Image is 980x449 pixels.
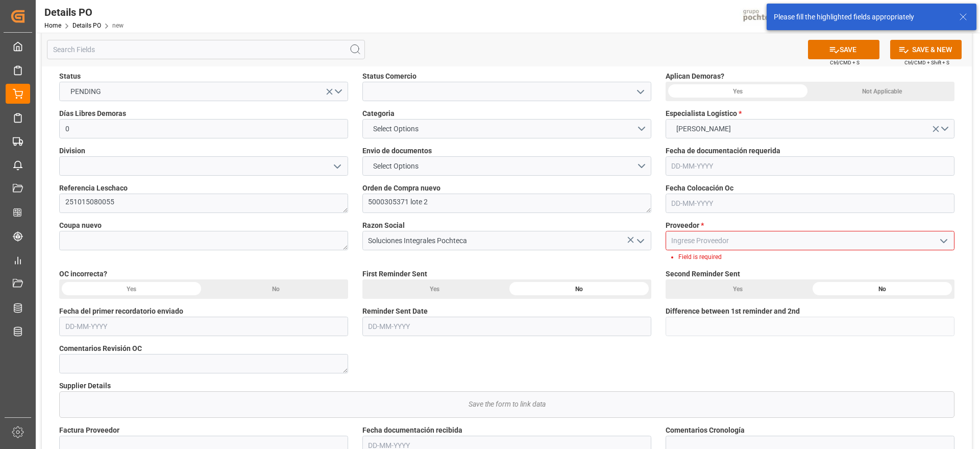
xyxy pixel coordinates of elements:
div: No [507,279,651,299]
textarea: 251015080055 [59,194,348,213]
span: Select Options [368,124,424,134]
div: Yes [666,82,810,101]
span: Comentarios Cronología [666,425,745,436]
img: pochtecaImg.jpg_1689854062.jpg [740,8,790,26]
button: open menu [362,156,651,176]
div: Yes [362,279,507,299]
button: SAVE & NEW [890,40,962,59]
span: Fecha Colocación Oc [666,183,733,194]
span: OC incorrecta? [59,269,107,279]
input: DD-MM-YYYY [666,156,954,176]
span: Proveedor [666,220,704,231]
span: Supplier Details [59,381,111,391]
span: Division [59,146,85,156]
span: First Reminder Sent [362,269,427,279]
span: Categoria [362,108,395,119]
input: DD-MM-YYYY [666,194,954,213]
input: Type to search/select [362,231,651,250]
input: DD-MM-YYYY [362,317,651,336]
span: Comentarios Revisión OC [59,343,142,354]
textarea: 5000305371 lote 2 [362,194,651,213]
div: Yes [666,279,810,299]
div: Details PO [44,5,124,20]
span: PENDING [65,86,106,97]
span: Reminder Sent Date [362,306,428,317]
a: Home [44,22,61,29]
span: Fecha de documentación requerida [666,146,780,156]
span: [PERSON_NAME] [671,124,736,134]
span: Factura Proveedor [59,425,119,436]
span: Aplican Demoras? [666,71,724,82]
a: Details PO [72,22,101,29]
span: Fecha documentación recibida [362,425,462,436]
div: No [810,279,954,299]
div: No [204,279,348,299]
input: Ingrese Proveedor [666,231,954,250]
button: SAVE [808,40,879,59]
span: Status [59,71,81,82]
span: Envio de documentos [362,146,432,156]
span: Orden de Compra nuevo [362,183,440,194]
span: Especialista Logístico [666,108,742,119]
span: Ctrl/CMD + S [830,59,860,66]
span: Razon Social [362,220,405,231]
span: Difference between 1st reminder and 2nd [666,306,800,317]
span: Referencia Leschaco [59,183,128,194]
input: Search Fields [47,40,365,59]
li: Field is required [678,252,946,262]
div: Save the form to link data [60,392,954,417]
button: open menu [632,233,647,249]
span: Días Libres Demoras [59,108,126,119]
span: Second Reminder Sent [666,269,740,279]
div: Yes [59,279,204,299]
button: open menu [666,119,954,138]
span: Ctrl/CMD + Shift + S [904,59,949,66]
button: open menu [362,119,651,138]
div: Please fill the highlighted fields appropriately [774,12,949,22]
button: open menu [329,158,344,174]
button: open menu [59,82,348,101]
span: Fecha del primer recordatorio enviado [59,306,183,317]
div: Not Applicable [810,82,954,101]
button: open menu [935,233,950,249]
input: DD-MM-YYYY [59,317,348,336]
span: Coupa nuevo [59,220,102,231]
span: Status Comercio [362,71,416,82]
button: open menu [632,84,647,100]
span: Select Options [368,161,424,172]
